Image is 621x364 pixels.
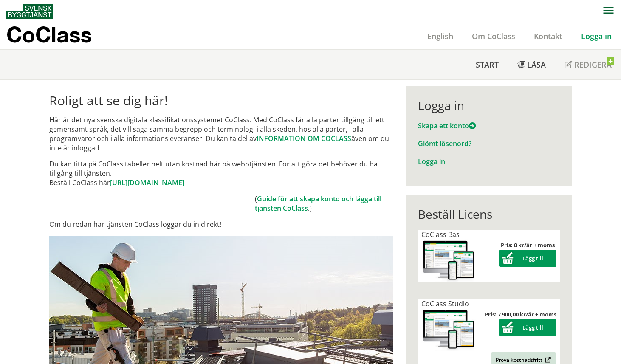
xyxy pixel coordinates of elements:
a: Skapa ett konto [418,121,476,130]
h1: Roligt att se dig här! [49,93,393,108]
strong: Pris: 0 kr/år + moms [501,241,555,249]
p: Om du redan har tjänsten CoClass loggar du in direkt! [49,220,393,229]
a: Logga in [572,31,621,41]
a: Lägg till [499,324,556,331]
a: CoClass [6,23,110,49]
div: Logga in [418,98,559,113]
span: CoClass Studio [421,299,469,308]
a: Start [466,50,508,79]
a: English [418,31,463,41]
img: Svensk Byggtjänst [6,4,53,19]
strong: Pris: 7 900,00 kr/år + moms [485,310,556,318]
a: Lägg till [499,254,556,262]
a: [URL][DOMAIN_NAME] [110,178,184,187]
button: Lägg till [499,250,556,267]
a: Glömt lösenord? [418,139,471,148]
img: coclass-license.jpg [421,239,476,282]
td: ( .) [255,194,393,213]
a: Kontakt [525,31,572,41]
p: CoClass [6,30,92,40]
button: Lägg till [499,319,556,336]
span: Läsa [527,59,546,70]
span: CoClass Bas [421,230,460,239]
img: coclass-license.jpg [421,308,476,351]
p: Du kan titta på CoClass tabeller helt utan kostnad här på webbtjänsten. För att göra det behöver ... [49,159,393,187]
a: Logga in [418,157,445,166]
span: Start [476,59,499,70]
a: Om CoClass [463,31,525,41]
p: Här är det nya svenska digitala klassifikationssystemet CoClass. Med CoClass får alla parter till... [49,115,393,152]
a: Guide för att skapa konto och lägga till tjänsten CoClass [255,194,381,213]
a: INFORMATION OM COCLASS [257,134,351,143]
img: Outbound.png [543,357,551,363]
div: Beställ Licens [418,207,559,221]
a: Läsa [508,50,555,79]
